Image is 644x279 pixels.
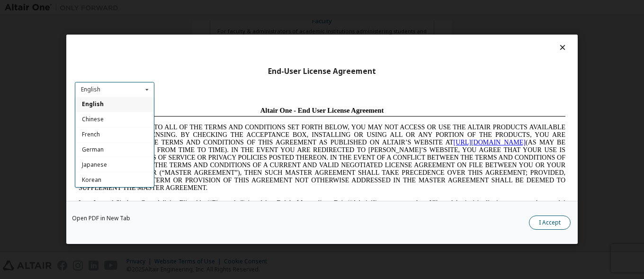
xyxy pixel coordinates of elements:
[82,176,101,184] span: Korean
[529,216,571,230] button: I Accept
[75,67,569,76] div: End-User License Agreement
[81,87,100,92] div: English
[186,4,309,11] span: Altair One - End User License Agreement
[4,97,491,164] span: Lore Ipsumd Sit Ame Cons Adipisc Elitseddo (“Eiusmodte”) in utlabor Etdolo Magnaaliqua Eni. (“Adm...
[379,36,451,43] a: [URL][DOMAIN_NAME]
[82,131,100,139] span: French
[82,100,104,108] span: English
[82,161,107,169] span: Japanese
[72,216,130,222] a: Open PDF in New Tab
[4,21,491,89] span: IF YOU DO NOT AGREE TO ALL OF THE TERMS AND CONDITIONS SET FORTH BELOW, YOU MAY NOT ACCESS OR USE...
[82,116,104,124] span: Chinese
[82,146,104,154] span: German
